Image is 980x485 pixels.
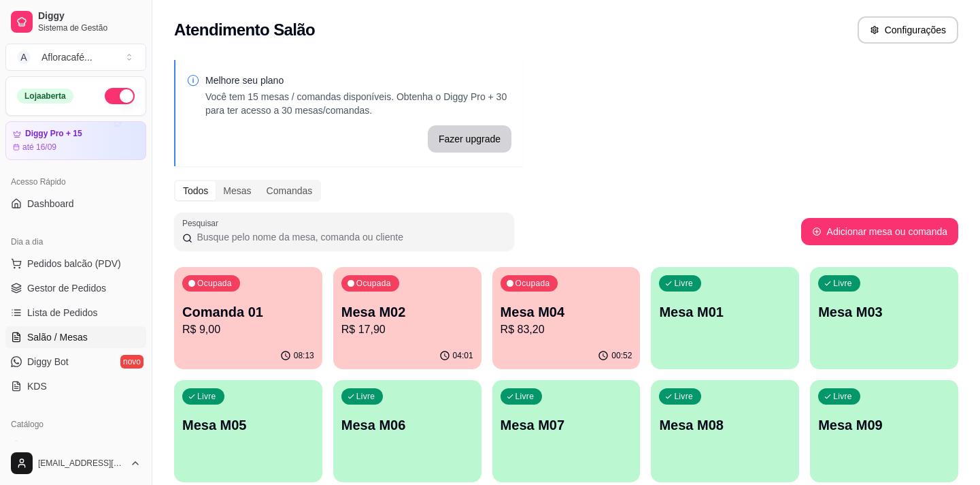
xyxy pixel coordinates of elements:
p: Mesa M02 [341,302,473,322]
div: Acesso Rápido [5,171,146,193]
p: Livre [674,391,693,402]
span: [EMAIL_ADDRESS][DOMAIN_NAME] [38,458,124,469]
button: OcupadaMesa M04R$ 83,2000:52 [492,267,641,369]
p: Mesa M04 [501,302,632,322]
p: 04:01 [453,350,473,361]
span: KDS [27,379,47,393]
button: LivreMesa M07 [492,380,641,482]
p: Livre [674,278,693,289]
p: 08:13 [294,350,314,361]
p: Mesa M06 [341,416,473,435]
article: Diggy Pro + 15 [25,129,82,139]
a: Gestor de Pedidos [5,277,146,299]
a: Diggy Pro + 15até 16/09 [5,121,146,160]
span: Salão / Mesas [27,330,88,344]
button: Select a team [5,44,146,71]
p: Mesa M08 [659,416,791,435]
label: Pesquisar [182,217,223,229]
button: Alterar Status [105,88,135,104]
button: Fazer upgrade [428,125,511,153]
button: Pedidos balcão (PDV) [5,253,146,275]
button: LivreMesa M06 [333,380,481,482]
span: Sistema de Gestão [38,22,141,33]
div: Afloracafé ... [41,50,92,64]
p: Mesa M03 [818,302,950,322]
button: LivreMesa M09 [810,380,958,482]
button: [EMAIL_ADDRESS][DOMAIN_NAME] [5,447,146,480]
article: até 16/09 [22,142,56,153]
p: 00:52 [611,350,632,361]
p: Melhore seu plano [205,74,511,87]
div: Mesas [216,181,258,200]
p: Ocupada [197,278,232,289]
p: R$ 9,00 [182,322,314,338]
button: LivreMesa M01 [651,267,799,369]
p: Comanda 01 [182,302,314,322]
span: Diggy Bot [27,355,69,369]
p: R$ 17,90 [341,322,473,338]
span: Lista de Pedidos [27,306,98,319]
p: Mesa M09 [818,416,950,435]
button: LivreMesa M05 [174,380,322,482]
a: KDS [5,375,146,397]
p: Livre [356,391,375,402]
p: Mesa M05 [182,416,314,435]
span: A [17,50,31,64]
button: LivreMesa M08 [651,380,799,482]
p: R$ 83,20 [501,322,632,338]
div: Catálogo [5,413,146,435]
p: Mesa M07 [501,416,632,435]
h2: Atendimento Salão [174,19,315,41]
p: Livre [516,391,535,402]
span: Diggy [38,10,141,22]
span: Dashboard [27,197,74,210]
span: Gestor de Pedidos [27,281,106,295]
a: DiggySistema de Gestão [5,5,146,38]
button: OcupadaComanda 01R$ 9,0008:13 [174,267,322,369]
span: Produtos [27,439,65,453]
input: Pesquisar [192,230,506,244]
div: Loja aberta [17,89,73,104]
p: Mesa M01 [659,302,791,322]
div: Comandas [259,181,320,200]
p: Você tem 15 mesas / comandas disponíveis. Obtenha o Diggy Pro + 30 para ter acesso a 30 mesas/com... [205,90,511,117]
p: Livre [833,391,852,402]
p: Ocupada [516,278,550,289]
a: Salão / Mesas [5,326,146,348]
button: OcupadaMesa M02R$ 17,9004:01 [333,267,481,369]
p: Livre [197,391,216,402]
button: Adicionar mesa ou comanda [801,218,958,245]
a: Produtos [5,435,146,457]
a: Dashboard [5,193,146,215]
button: Configurações [858,16,958,44]
a: Diggy Botnovo [5,351,146,373]
button: LivreMesa M03 [810,267,958,369]
div: Dia a dia [5,231,146,253]
a: Lista de Pedidos [5,302,146,324]
p: Livre [833,278,852,289]
span: Pedidos balcão (PDV) [27,257,121,270]
p: Ocupada [356,278,391,289]
div: Todos [175,181,216,200]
